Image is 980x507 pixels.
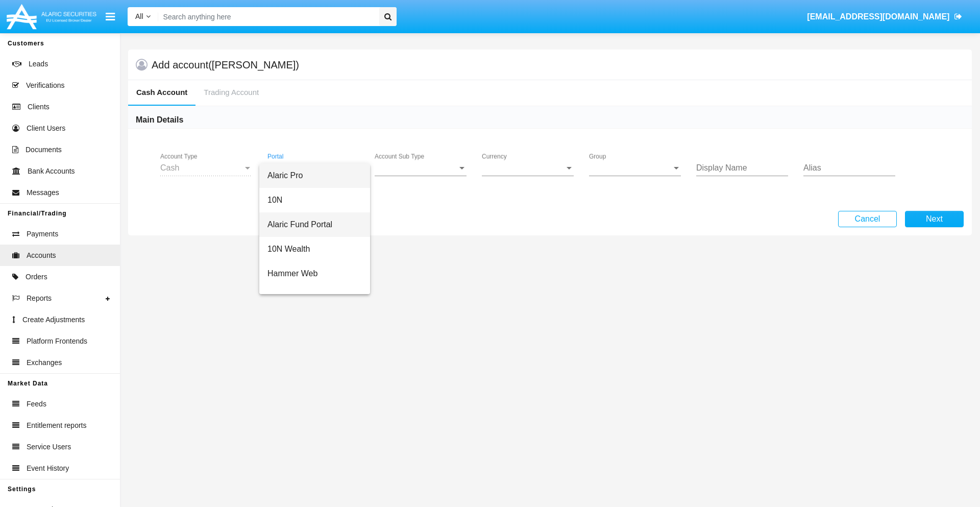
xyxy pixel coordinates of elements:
[267,237,362,261] span: 10N Wealth
[267,261,362,286] span: Hammer Web
[267,212,362,237] span: Alaric Fund Portal
[267,286,362,310] span: Alaric MyPortal Trade
[267,163,362,188] span: Alaric Pro
[267,188,362,212] span: 10N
